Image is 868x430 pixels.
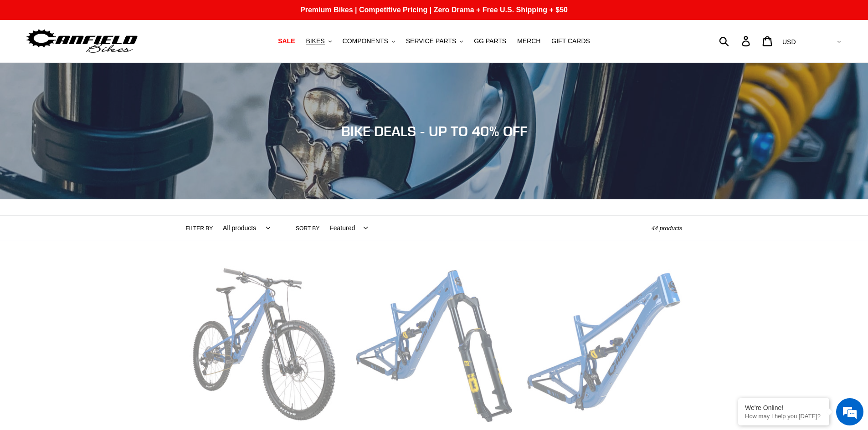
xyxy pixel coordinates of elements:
[341,123,527,139] span: BIKE DEALS - UP TO 40% OFF
[25,27,139,56] img: Canfield Bikes
[745,413,822,420] p: How may I help you today?
[10,50,24,64] div: Navigation go back
[343,37,388,45] span: COMPONENTS
[186,224,213,233] label: Filter by
[53,115,126,207] span: We're online!
[401,35,467,47] button: SERVICE PARTS
[513,35,545,47] a: MERCH
[745,404,822,411] div: We're Online!
[306,37,324,45] span: BIKES
[149,5,171,26] div: Minimize live chat window
[551,37,590,45] span: GIFT CARDS
[29,46,52,68] img: d_696896380_company_1647369064580_696896380
[724,31,747,51] input: Search
[5,248,174,280] textarea: Type your message and hit 'Enter'
[517,37,540,45] span: MERCH
[652,225,683,232] span: 44 products
[547,35,595,47] a: GIFT CARDS
[273,35,299,47] a: SALE
[296,224,319,233] label: Sort by
[474,37,506,45] span: GG PARTS
[406,37,456,45] span: SERVICE PARTS
[278,37,295,45] span: SALE
[469,35,511,47] a: GG PARTS
[338,35,400,47] button: COMPONENTS
[61,51,167,63] div: Chat with us now
[301,35,336,47] button: BIKES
